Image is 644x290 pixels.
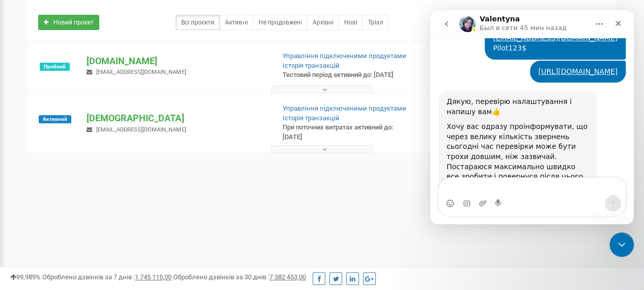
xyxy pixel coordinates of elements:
p: Тестовий період активний до: [DATE] [283,70,413,80]
span: 99,989% [10,273,41,281]
span: Пробний [40,63,70,71]
span: Оброблено дзвінків за 30 днів : [173,273,306,281]
p: [DEMOGRAPHIC_DATA] [87,112,266,125]
a: Нові [338,15,362,30]
a: Всі проєкти [176,15,220,30]
a: Тріал [362,15,388,30]
a: Не продовжені [253,15,307,30]
a: Новий проєкт [38,15,99,30]
u: 7 382 453,00 [269,273,306,281]
a: Архівні [306,15,339,30]
a: Історія транзакцій [283,62,340,69]
iframe: Intercom live chat [430,10,634,224]
iframe: Intercom live chat [609,232,634,257]
a: Активні [219,15,253,30]
a: Історія транзакцій [283,114,340,122]
span: Оброблено дзвінків за 7 днів : [42,273,172,281]
u: 1 745 115,00 [135,273,172,281]
span: Активний [39,115,71,123]
span: [EMAIL_ADDRESS][DOMAIN_NAME] [96,69,186,75]
a: Управління підключеними продуктами [283,104,406,112]
span: [EMAIL_ADDRESS][DOMAIN_NAME] [96,126,186,133]
p: [DOMAIN_NAME] [87,55,266,68]
a: Управління підключеними продуктами [283,52,406,60]
p: При поточних витратах активний до: [DATE] [283,123,413,142]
